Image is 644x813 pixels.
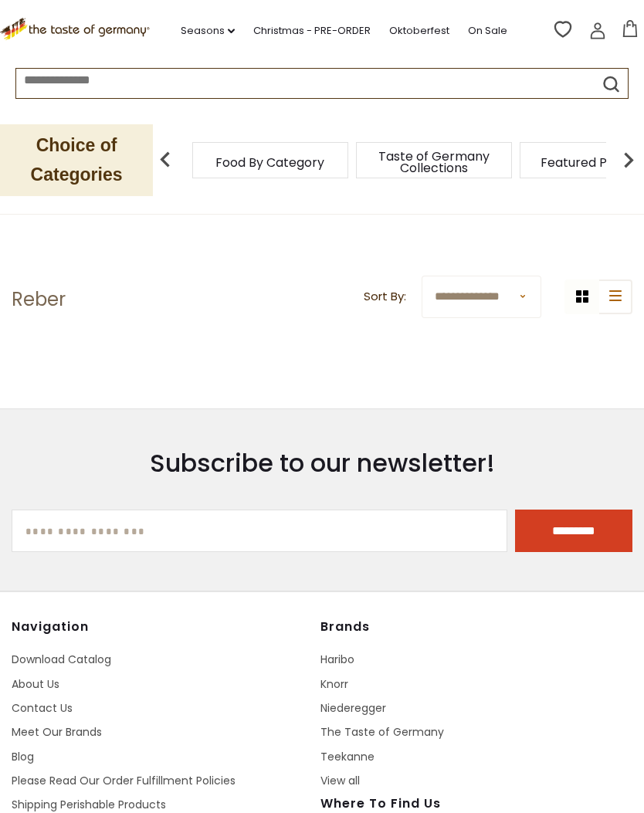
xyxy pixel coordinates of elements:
h4: Where to find us [320,796,588,811]
h4: Brands [320,619,619,635]
a: Download Catalog [12,652,111,667]
a: Meet Our Brands [12,724,102,740]
a: Knorr [320,676,348,692]
a: Seasons [181,22,235,39]
h3: Subscribe to our newsletter! [12,448,632,479]
h4: Navigation [12,619,310,635]
a: View all [320,773,360,788]
a: Taste of Germany Collections [372,151,496,174]
a: Food By Category [215,157,324,168]
a: About Us [12,676,59,692]
a: Blog [12,749,34,764]
img: previous arrow [150,144,181,175]
h1: Reber [12,288,66,311]
a: Oktoberfest [389,22,449,39]
a: On Sale [468,22,507,39]
a: Niederegger [320,700,386,716]
a: Contact Us [12,700,73,716]
a: Haribo [320,652,354,667]
a: Teekanne [320,749,375,764]
a: Christmas - PRE-ORDER [253,22,371,39]
label: Sort By: [364,287,406,307]
a: Please Read Our Order Fulfillment Policies [12,773,236,788]
a: Shipping Perishable Products [12,797,166,812]
a: The Taste of Germany [320,724,444,740]
img: next arrow [613,144,644,175]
